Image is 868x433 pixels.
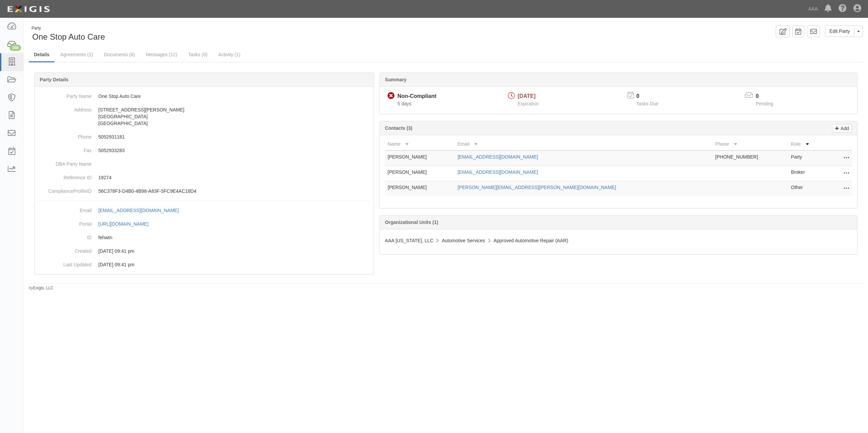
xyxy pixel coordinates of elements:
[636,101,658,106] span: Tasks Due
[388,92,395,100] i: Non-Compliant
[37,184,92,194] dt: ComplianceProfileID
[37,171,92,181] dt: Reference ID
[37,244,371,258] dd: 03/09/2023 09:41 pm
[713,138,788,150] th: Phone
[37,89,371,103] dd: One Stop Auto Care
[33,286,54,290] a: Exigis, LLC
[455,138,712,150] th: Email
[29,25,441,43] div: One Stop Auto Care
[839,124,849,132] p: Add
[37,130,92,140] dt: Phone
[788,138,825,150] th: Role
[37,144,371,157] dd: 5052933283
[98,188,371,194] p: 56C378F3-D4B0-4B98-A83F-5FC9E4AC18D4
[385,238,433,243] span: AAA [US_STATE], LLC
[37,89,92,100] dt: Party Name
[37,103,371,130] dd: [STREET_ADDRESS][PERSON_NAME] [GEOGRAPHIC_DATA] [GEOGRAPHIC_DATA]
[756,101,773,106] span: Pending
[825,25,854,37] a: Edit Party
[141,48,182,61] a: Messages (12)
[37,258,92,268] dt: Last Updated
[29,48,55,62] a: Details
[636,92,667,100] p: 0
[457,185,616,190] a: [PERSON_NAME][EMAIL_ADDRESS][PERSON_NAME][DOMAIN_NAME]
[756,92,782,100] p: 0
[55,48,98,61] a: Agreements (1)
[442,238,485,243] span: Automotive Services
[385,150,455,166] td: [PERSON_NAME]
[9,45,21,51] div: 168
[788,150,825,166] td: Party
[37,231,371,244] dd: fehwtn
[37,130,371,144] dd: 5052931181
[98,221,156,227] a: [URL][DOMAIN_NAME]
[518,101,539,106] span: Expiration
[183,48,213,61] a: Tasks (0)
[457,169,538,175] a: [EMAIL_ADDRESS][DOMAIN_NAME]
[494,238,568,243] span: Approved Automotive Repair (AAR)
[805,2,821,16] a: AAA
[788,166,825,181] td: Broker
[518,93,536,99] span: [DATE]
[98,174,371,181] p: 19274
[385,181,455,197] td: [PERSON_NAME]
[37,103,92,113] dt: Address
[37,231,92,241] dt: ID
[5,3,52,15] img: logo-5460c22ac91f19d4615b14bd174203de0afe785f0fc80cf4dbbc73dc1793850b.png
[29,285,54,291] small: by
[385,220,438,225] b: Organizational Units (1)
[385,77,407,82] b: Summary
[32,32,105,41] span: One Stop Auto Care
[37,204,92,214] dt: Email
[213,48,245,61] a: Activity (1)
[397,92,436,100] div: Non-Compliant
[37,244,92,254] dt: Created
[788,181,825,197] td: Other
[713,150,788,166] td: [PHONE_NUMBER]
[37,258,371,271] dd: 03/09/2023 09:41 pm
[457,154,538,160] a: [EMAIL_ADDRESS][DOMAIN_NAME]
[839,5,847,13] i: Help Center - Complianz
[99,48,140,61] a: Documents (6)
[385,138,455,150] th: Name
[385,125,412,131] b: Contacts (3)
[832,124,852,132] a: Add
[397,101,411,106] span: Since 08/31/2025
[385,166,455,181] td: [PERSON_NAME]
[37,217,92,227] dt: Portal
[32,25,105,31] div: Party
[98,207,179,214] div: [EMAIL_ADDRESS][DOMAIN_NAME]
[40,77,68,82] b: Party Details
[37,144,92,154] dt: Fax
[37,157,92,167] dt: DBA Party Name
[98,208,186,213] a: [EMAIL_ADDRESS][DOMAIN_NAME]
